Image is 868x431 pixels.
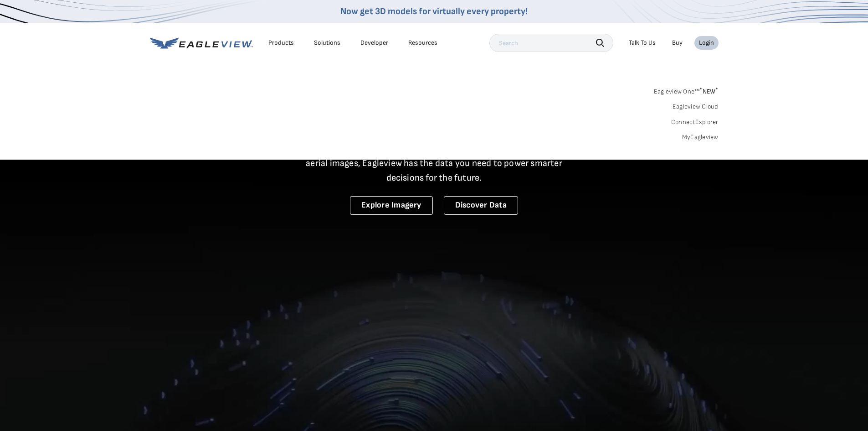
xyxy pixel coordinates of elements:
a: Developer [360,39,388,47]
a: Discover Data [444,196,518,215]
a: Now get 3D models for virtually every property! [340,6,528,17]
div: Login [699,39,714,47]
a: MyEagleview [682,133,719,141]
span: NEW [699,88,718,95]
a: Explore Imagery [350,196,433,215]
a: Buy [672,39,683,47]
div: Products [268,39,294,47]
div: Solutions [314,39,340,47]
div: Resources [408,39,437,47]
p: A new era starts here. Built on more than 3.5 billion high-resolution aerial images, Eagleview ha... [295,141,574,185]
div: Talk To Us [629,39,656,47]
a: ConnectExplorer [671,118,719,126]
input: Search [489,34,613,52]
a: Eagleview Cloud [673,103,719,111]
a: Eagleview One™*NEW* [654,85,719,95]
